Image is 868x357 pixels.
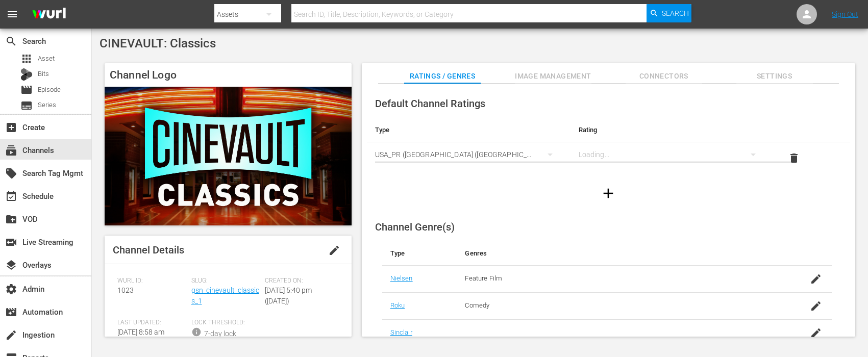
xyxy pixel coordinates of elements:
span: VOD [5,213,17,225]
span: Automation [5,306,17,318]
button: Search [647,4,691,22]
span: Settings [736,70,813,83]
a: gsn_cinevault_classics_1 [191,286,259,305]
span: Search Tag Mgmt [5,167,17,180]
span: Search [5,35,17,47]
div: Bits [20,68,33,81]
span: Image Management [515,70,591,83]
a: Sign Out [832,10,858,18]
th: Type [367,118,571,142]
span: Channels [5,144,17,157]
span: Default Channel Ratings [375,97,485,110]
span: menu [6,8,18,20]
span: Connectors [626,70,702,83]
span: Asset [20,53,33,65]
span: Channel Details [113,244,184,256]
button: edit [322,238,346,263]
span: Wurl ID: [117,277,186,285]
span: Ratings / Genres [404,70,481,83]
span: Search [662,4,689,22]
span: Slug: [191,277,260,285]
table: simple table [367,118,850,174]
span: [DATE] 8:58 am ([DATE]) [117,328,164,347]
img: ans4CAIJ8jUAAAAAAAAAAAAAAAAAAAAAAAAgQb4GAAAAAAAAAAAAAAAAAAAAAAAAJMjXAAAAAAAAAAAAAAAAAAAAAAAAgAT5G... [24,3,73,27]
a: Sinclair [390,328,412,336]
span: 1023 [117,286,134,294]
a: Nielsen [390,274,413,282]
span: Lock Threshold: [191,319,260,327]
span: Last Updated: [117,319,186,327]
a: Roku [390,301,405,309]
span: Episode [20,84,33,96]
span: info [191,327,202,337]
div: 7-day lock [204,328,236,339]
th: Type [382,241,457,266]
th: Rating [571,118,774,142]
h4: Channel Logo [105,63,352,87]
span: Admin [5,283,17,295]
span: Overlays [5,259,17,271]
span: [DATE] 5:40 pm ([DATE]) [265,286,312,305]
span: Asset [38,54,55,64]
span: Schedule [5,190,17,202]
span: Channel Genre(s) [375,221,455,233]
span: Create [5,121,17,134]
img: CINEVAULT: Classics [105,87,352,225]
div: USA_PR ([GEOGRAPHIC_DATA] ([GEOGRAPHIC_DATA])) [375,140,562,169]
span: Episode [38,85,61,95]
span: edit [328,244,340,257]
th: Genres [457,241,781,266]
span: Series [20,99,33,112]
button: delete [782,146,806,170]
span: Series [38,100,56,110]
span: delete [788,152,800,164]
span: CINEVAULT: Classics [100,36,216,50]
span: Ingestion [5,329,17,341]
span: Created On: [265,277,334,285]
span: Bits [38,69,49,79]
span: Live Streaming [5,236,17,248]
